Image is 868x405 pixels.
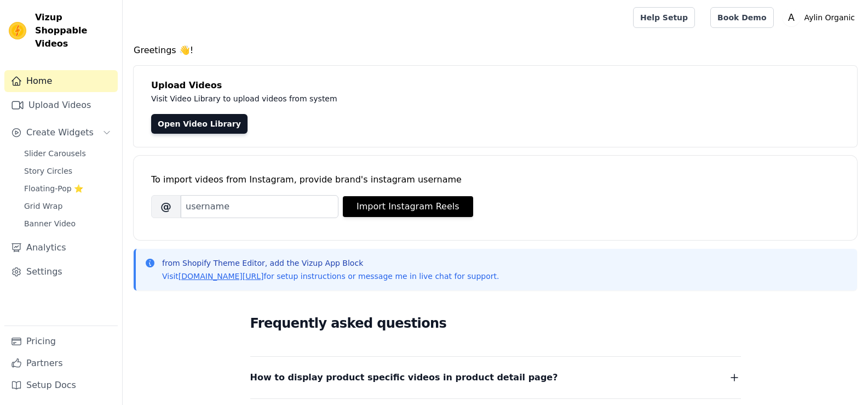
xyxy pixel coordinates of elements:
[151,114,248,134] a: Open Video Library
[179,272,264,281] a: [DOMAIN_NAME][URL]
[24,166,72,176] span: Story Circles
[134,44,857,57] h4: Greetings 👋!
[250,370,558,385] span: How to display product specific videos in product detail page?
[18,146,118,161] a: Slider Carousels
[24,218,76,229] span: Banner Video
[4,330,118,352] a: Pricing
[4,374,118,396] a: Setup Docs
[18,181,118,196] a: Floating-Pop ⭐
[4,70,118,92] a: Home
[4,352,118,374] a: Partners
[151,173,840,186] div: To import videos from Instagram, provide brand's instagram username
[4,261,118,283] a: Settings
[181,195,338,218] input: username
[24,201,62,212] span: Grid Wrap
[4,122,118,144] button: Create Widgets
[250,312,741,334] h2: Frequently asked questions
[18,216,118,231] a: Banner Video
[18,198,118,214] a: Grid Wrap
[18,163,118,179] a: Story Circles
[24,148,86,159] span: Slider Carousels
[24,183,83,194] span: Floating-Pop ⭐
[9,22,26,39] img: Vizup
[151,79,840,92] h4: Upload Videos
[788,12,795,23] text: A
[162,258,499,269] p: from Shopify Theme Editor, add the Vizup App Block
[800,8,859,27] p: Aylin Organic
[710,7,773,28] a: Book Demo
[633,7,695,28] a: Help Setup
[151,92,642,105] p: Visit Video Library to upload videos from system
[783,8,859,27] button: A Aylin Organic
[35,11,113,50] span: Vizup Shoppable Videos
[250,370,741,385] button: How to display product specific videos in product detail page?
[151,195,181,218] span: @
[162,271,499,282] p: Visit for setup instructions or message me in live chat for support.
[26,126,94,139] span: Create Widgets
[4,237,118,259] a: Analytics
[4,94,118,116] a: Upload Videos
[343,196,473,217] button: Import Instagram Reels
